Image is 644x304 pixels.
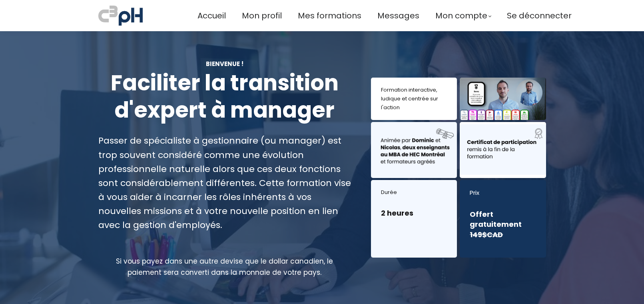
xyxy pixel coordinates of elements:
[242,9,282,22] a: Mon profil
[507,9,572,22] a: Se déconnecter
[381,208,447,218] h3: 2 heures
[98,70,351,124] h1: Faciliter la transition d'expert à manager
[381,86,447,112] div: Formation interactive, ludique et centrée sur l'action
[435,9,487,22] span: Mon compte
[470,188,536,198] div: Prix
[98,4,143,27] img: a70bc7685e0efc0bd0b04b3506828469.jpeg
[381,188,447,197] div: Durée
[98,256,351,278] div: Si vous payez dans une autre devise que le dollar canadien, le paiement sera converti dans la mon...
[197,9,226,22] a: Accueil
[470,230,503,240] s: 149$CAD
[470,209,536,240] h3: Offert gratuitement
[98,59,351,68] div: BIENVENUE !
[298,9,361,22] a: Mes formations
[98,134,351,232] div: Passer de spécialiste à gestionnaire (ou manager) est trop souvent considéré comme une évolution ...
[377,9,419,22] a: Messages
